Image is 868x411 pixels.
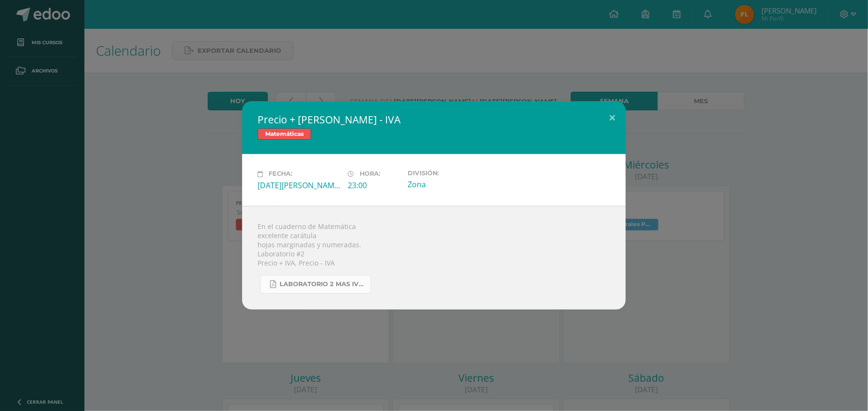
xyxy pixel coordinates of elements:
a: Laboratorio 2 mas IVA y menos IVA.pdf [260,275,371,294]
div: 23:00 [348,180,400,191]
span: Fecha: [269,170,292,178]
label: División: [408,169,490,177]
div: En el cuaderno de Matemática excelente carátula hojas marginadas y numeradas. Laboratorio #2 Prec... [242,206,626,310]
span: Matemáticas [258,128,311,140]
span: Laboratorio 2 mas IVA y menos IVA.pdf [280,280,366,288]
div: Zona [408,179,490,190]
span: Hora: [360,170,380,178]
div: [DATE][PERSON_NAME] [258,180,340,191]
button: Close (Esc) [598,101,626,134]
h2: Precio + [PERSON_NAME] - IVA [258,113,610,126]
